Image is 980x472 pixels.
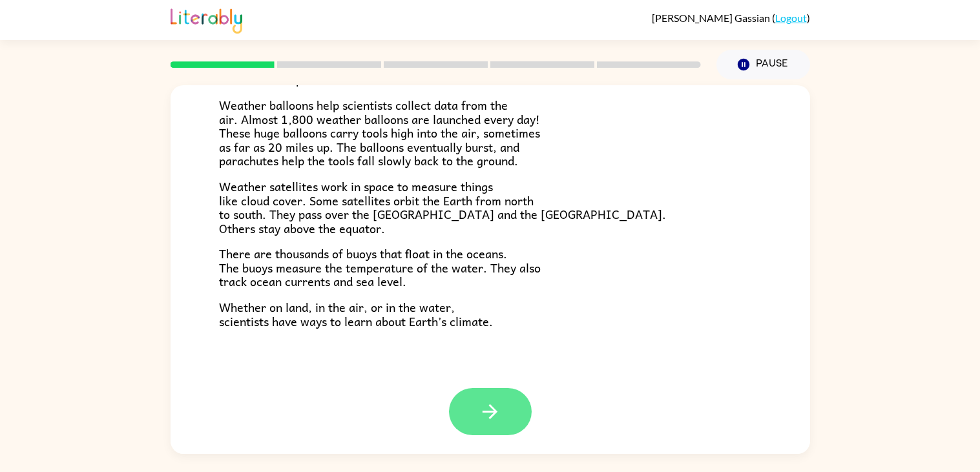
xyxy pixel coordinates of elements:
div: ( ) [652,12,810,24]
span: Weather balloons help scientists collect data from the air. Almost 1,800 weather balloons are lau... [219,96,540,170]
button: Pause [716,50,810,79]
span: Weather satellites work in space to measure things like cloud cover. Some satellites orbit the Ea... [219,177,666,238]
a: Logout [775,12,807,24]
span: There are thousands of buoys that float in the oceans. The buoys measure the temperature of the w... [219,244,541,291]
span: Whether on land, in the air, or in the water, scientists have ways to learn about Earth’s climate. [219,298,493,331]
span: [PERSON_NAME] Gassian [652,12,772,24]
img: Literably [171,5,242,34]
